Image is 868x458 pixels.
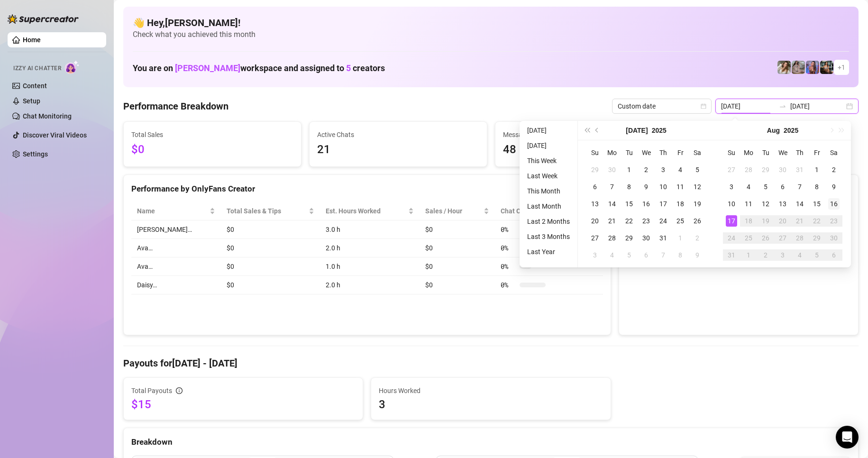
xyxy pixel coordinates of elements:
[621,195,638,212] td: 2025-07-15
[726,181,737,192] div: 3
[774,195,791,212] td: 2025-08-13
[221,220,320,239] td: $0
[743,215,754,227] div: 18
[760,181,771,192] div: 5
[603,247,621,264] td: 2025-08-04
[131,220,221,239] td: [PERSON_NAME]…
[777,181,788,192] div: 6
[501,261,516,272] span: 0 %
[794,232,805,244] div: 28
[740,212,757,229] td: 2025-08-18
[808,178,825,195] td: 2025-08-08
[689,212,706,229] td: 2025-07-26
[523,125,574,136] li: [DATE]
[740,178,757,195] td: 2025-08-04
[792,61,805,74] img: Daisy
[825,144,842,161] th: Sa
[655,229,672,247] td: 2025-07-31
[675,164,686,175] div: 4
[726,249,737,261] div: 31
[757,212,774,229] td: 2025-08-19
[503,141,665,159] span: 48
[794,181,805,192] div: 7
[638,212,655,229] td: 2025-07-23
[760,198,771,210] div: 12
[692,215,703,227] div: 26
[692,232,703,244] div: 2
[767,121,780,140] button: Choose a month
[221,239,320,257] td: $0
[689,247,706,264] td: 2025-08-09
[133,16,849,29] h4: 👋 Hey, [PERSON_NAME] !
[655,178,672,195] td: 2025-07-10
[740,195,757,212] td: 2025-08-11
[825,178,842,195] td: 2025-08-09
[692,181,703,192] div: 12
[774,178,791,195] td: 2025-08-06
[825,195,842,212] td: 2025-08-16
[131,129,293,140] span: Total Sales
[791,178,808,195] td: 2025-08-07
[658,164,669,175] div: 3
[317,141,479,159] span: 21
[675,181,686,192] div: 11
[655,247,672,264] td: 2025-08-07
[825,161,842,178] td: 2025-08-02
[828,181,840,192] div: 9
[586,247,603,264] td: 2025-08-03
[672,161,689,178] td: 2025-07-04
[523,155,574,166] li: This Week
[777,232,788,244] div: 27
[808,195,825,212] td: 2025-08-15
[723,144,740,161] th: Su
[825,229,842,247] td: 2025-08-30
[221,276,320,294] td: $0
[777,164,788,175] div: 30
[420,220,495,239] td: $0
[779,102,786,110] span: to
[808,212,825,229] td: 2025-08-22
[757,229,774,247] td: 2025-08-26
[320,220,420,239] td: 3.0 h
[743,198,754,210] div: 11
[621,229,638,247] td: 2025-07-29
[589,164,601,175] div: 29
[589,181,601,192] div: 6
[757,161,774,178] td: 2025-07-29
[726,215,737,227] div: 17
[743,181,754,192] div: 4
[523,185,574,197] li: This Month
[586,144,603,161] th: Su
[221,202,320,220] th: Total Sales & Tips
[791,144,808,161] th: Th
[777,198,788,210] div: 13
[689,161,706,178] td: 2025-07-05
[621,247,638,264] td: 2025-08-05
[501,224,516,235] span: 0 %
[603,229,621,247] td: 2025-07-28
[740,144,757,161] th: Mo
[836,426,859,449] div: Open Intercom Messenger
[774,212,791,229] td: 2025-08-20
[131,183,603,195] div: Performance by OnlyFans Creator
[606,249,618,261] div: 4
[23,150,48,158] a: Settings
[638,178,655,195] td: 2025-07-09
[123,357,859,370] h4: Payouts for [DATE] - [DATE]
[603,144,621,161] th: Mo
[23,112,72,120] a: Chat Monitoring
[675,232,686,244] div: 1
[820,61,833,74] img: Ava
[675,198,686,210] div: 18
[603,212,621,229] td: 2025-07-21
[638,195,655,212] td: 2025-07-16
[638,144,655,161] th: We
[794,249,805,261] div: 4
[692,198,703,210] div: 19
[794,164,805,175] div: 31
[420,202,495,220] th: Sales / Hour
[606,232,618,244] div: 28
[784,121,798,140] button: Choose a year
[131,397,355,412] span: $15
[655,144,672,161] th: Th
